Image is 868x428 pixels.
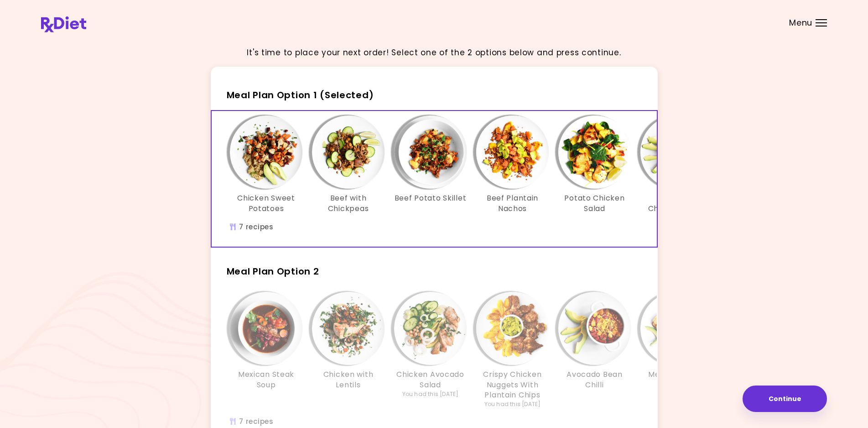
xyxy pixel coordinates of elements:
div: Info - Avocado Chickpea Chilli - Meal Plan Option 1 (Selected) [636,116,718,214]
div: Info - Avocado Bean Chilli - Meal Plan Option 2 [554,292,636,408]
div: Info - Mexican Sliced Potatoes - Meal Plan Option 2 [636,292,718,408]
div: Info - Crispy Chicken Nuggets With Plantain Chips - Meal Plan Option 2 [472,292,554,408]
h3: Chicken with Lentils [312,370,385,390]
p: It's time to place your next order! Select one of the 2 options below and press continue. [247,47,621,59]
h3: Mexican Sliced Potatoes [640,370,713,390]
h3: Chicken Sweet Potatoes [230,193,303,214]
div: Info - Chicken Sweet Potatoes - Meal Plan Option 1 (Selected) [225,116,307,214]
button: Continue [743,386,827,412]
span: Meal Plan Option 2 [227,265,319,278]
h3: Beef with Chickpeas [312,193,385,214]
h3: Beef Potato Skillet [395,193,467,203]
div: Info - Chicken Avocado Salad - Meal Plan Option 2 [390,292,472,408]
div: Info - Beef Plantain Nachos - Meal Plan Option 1 (Selected) [472,116,554,214]
h3: Beef Plantain Nachos [476,193,549,214]
h3: Mexican Steak Soup [230,370,303,390]
h3: Avocado Bean Chilli [558,370,631,390]
div: You had this [DATE] [484,400,541,408]
div: Info - Beef with Chickpeas - Meal Plan Option 1 (Selected) [307,116,390,214]
span: Meal Plan Option 1 (Selected) [227,89,374,101]
div: Info - Chicken with Lentils - Meal Plan Option 2 [307,292,390,408]
div: Info - Beef Potato Skillet - Meal Plan Option 1 (Selected) [390,116,472,214]
div: Info - Potato Chicken Salad - Meal Plan Option 1 (Selected) [554,116,636,214]
span: Menu [789,19,812,27]
h3: Chicken Avocado Salad [394,370,467,390]
div: You had this [DATE] [402,390,459,398]
h3: Avocado Chickpea Chilli [640,193,713,214]
h3: Crispy Chicken Nuggets With Plantain Chips [476,370,549,400]
img: RxDiet [41,16,86,32]
div: Info - Mexican Steak Soup - Meal Plan Option 2 [225,292,307,408]
h3: Potato Chicken Salad [558,193,631,214]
